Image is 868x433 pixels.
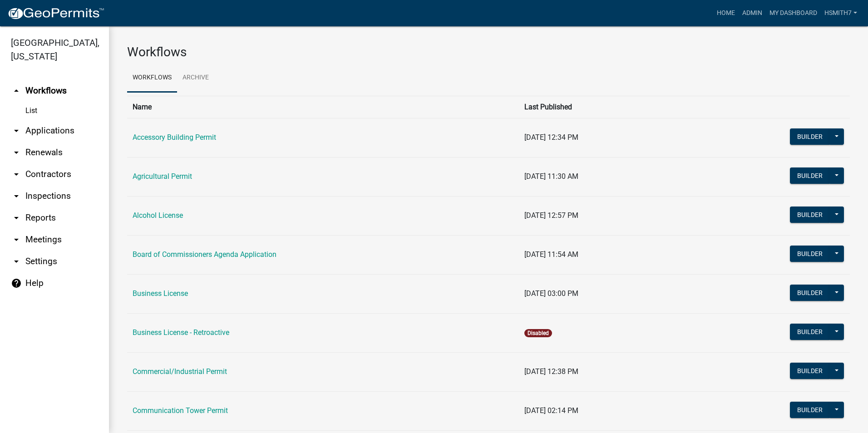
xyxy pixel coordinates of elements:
[127,64,177,93] a: Workflows
[790,402,830,418] button: Builder
[790,363,830,379] button: Builder
[524,250,578,259] span: [DATE] 11:54 AM
[133,211,183,220] a: Alcohol License
[11,234,22,245] i: arrow_drop_down
[133,289,188,298] a: Business License
[790,246,830,262] button: Builder
[11,278,22,289] i: help
[11,147,22,158] i: arrow_drop_down
[524,289,578,298] span: [DATE] 03:00 PM
[713,5,739,22] a: Home
[127,44,850,60] h3: Workflows
[133,406,228,415] a: Communication Tower Permit
[739,5,766,22] a: Admin
[11,85,22,96] i: arrow_drop_up
[821,5,861,22] a: hsmith7
[133,367,227,376] a: Commercial/Industrial Permit
[11,125,22,136] i: arrow_drop_down
[133,172,192,181] a: Agricultural Permit
[127,96,519,118] th: Name
[133,250,276,259] a: Board of Commissioners Agenda Application
[524,329,552,337] span: Disabled
[11,212,22,223] i: arrow_drop_down
[11,191,22,202] i: arrow_drop_down
[524,406,578,415] span: [DATE] 02:14 PM
[790,207,830,223] button: Builder
[790,285,830,301] button: Builder
[519,96,683,118] th: Last Published
[177,64,214,93] a: Archive
[766,5,821,22] a: My Dashboard
[790,167,830,184] button: Builder
[524,367,578,376] span: [DATE] 12:38 PM
[790,324,830,340] button: Builder
[524,172,578,181] span: [DATE] 11:30 AM
[790,128,830,145] button: Builder
[524,133,578,142] span: [DATE] 12:34 PM
[524,211,578,220] span: [DATE] 12:57 PM
[133,133,216,142] a: Accessory Building Permit
[11,169,22,180] i: arrow_drop_down
[11,256,22,267] i: arrow_drop_down
[133,328,229,337] a: Business License - Retroactive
